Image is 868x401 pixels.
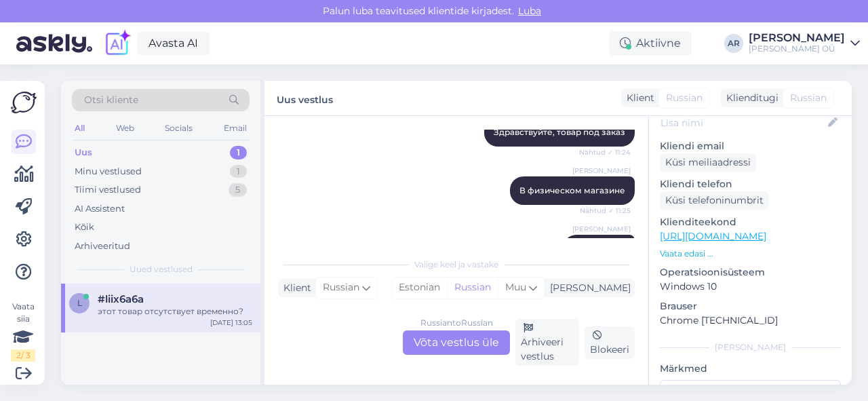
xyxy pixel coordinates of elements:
[210,318,252,328] div: [DATE] 13:05
[660,191,769,210] div: Küsi telefoninumbrit
[585,326,635,359] div: Blokeeri
[162,119,195,137] div: Socials
[11,301,35,362] div: Vaata siia
[11,349,35,362] div: 2 / 3
[505,281,526,293] span: Muu
[572,224,631,234] span: [PERSON_NAME]
[447,278,498,298] div: Russian
[749,33,845,43] div: [PERSON_NAME]
[98,293,144,305] span: #liix6a6a
[666,91,703,105] span: Russian
[660,139,841,153] p: Kliendi email
[11,92,37,113] img: Askly Logo
[75,146,92,159] div: Uus
[98,305,252,318] div: этот товар отсутствует временно?
[660,280,841,294] p: Windows 10
[609,31,692,56] div: Aktiivne
[660,115,825,130] input: Lisa nimi
[724,34,743,53] div: AR
[660,153,756,172] div: Küsi meiliaadressi
[515,319,579,366] div: Arhiveeri vestlus
[277,89,333,107] label: Uus vestlus
[572,166,631,176] span: [PERSON_NAME]
[75,240,130,253] div: Arhiveeritud
[660,299,841,313] p: Brauser
[494,127,625,137] span: Здравствуйте, товар под заказ
[130,263,193,275] span: Uued vestlused
[660,313,841,328] p: Chrome [TECHNICAL_ID]
[323,280,359,295] span: Russian
[84,93,138,107] span: Otsi kliente
[278,281,311,295] div: Klient
[514,5,545,17] span: Luba
[221,119,250,137] div: Email
[230,165,247,178] div: 1
[75,183,141,197] div: Tiimi vestlused
[72,119,87,137] div: All
[75,165,142,178] div: Minu vestlused
[229,183,247,197] div: 5
[392,278,447,298] div: Estonian
[660,248,841,260] p: Vaata edasi ...
[579,147,631,157] span: Nähtud ✓ 11:24
[660,215,841,229] p: Klienditeekond
[137,32,210,55] a: Avasta AI
[403,330,510,355] div: Võta vestlus üle
[660,341,841,354] div: [PERSON_NAME]
[660,362,841,376] p: Märkmed
[790,91,827,105] span: Russian
[749,33,860,54] a: [PERSON_NAME][PERSON_NAME] OÜ
[113,119,137,137] div: Web
[278,259,635,271] div: Valige keel ja vastake
[621,91,654,105] div: Klient
[103,29,132,58] img: explore-ai
[721,91,778,105] div: Klienditugi
[519,185,625,195] span: В физическом магазине
[75,221,94,234] div: Kõik
[580,206,631,216] span: Nähtud ✓ 11:25
[75,202,125,216] div: AI Assistent
[420,317,493,329] div: Russian to Russian
[230,146,247,159] div: 1
[660,177,841,191] p: Kliendi telefon
[545,281,631,295] div: [PERSON_NAME]
[660,265,841,280] p: Operatsioonisüsteem
[749,43,845,54] div: [PERSON_NAME] OÜ
[77,298,82,308] span: l
[660,230,766,242] a: [URL][DOMAIN_NAME]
